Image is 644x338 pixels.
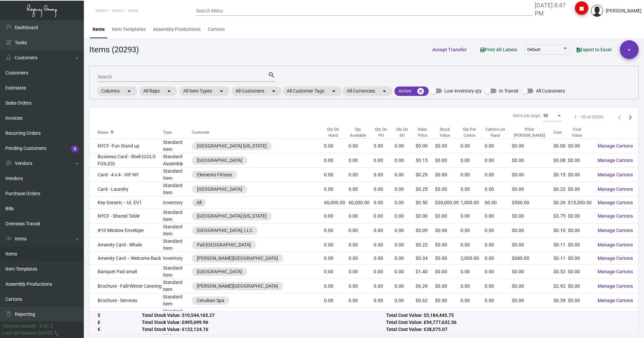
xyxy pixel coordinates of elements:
td: 0.00 [485,293,512,308]
td: 0.00 [485,209,512,223]
div: Total Cost Value: £94,777,632.36 [386,319,630,326]
div: Cost [553,129,562,135]
td: 0.00 [394,238,415,252]
div: Items [93,26,105,33]
td: 60,000.00 [324,196,348,209]
td: $0.00 [512,182,553,196]
td: 0.00 [485,308,512,322]
span: Manage Cartons [598,186,633,192]
td: $3.75 [553,209,568,223]
button: Manage Cartons [592,309,638,321]
td: 0.00 [324,252,348,265]
div: Qty Available [348,126,374,138]
td: 0.00 [485,265,512,279]
div: Last Qb Synced: [DATE] [3,330,52,337]
span: In Transit [499,87,519,95]
td: $6.29 [416,279,435,293]
button: Manage Cartons [592,266,638,278]
td: 0.00 [374,223,395,238]
span: Items [112,8,122,13]
td: $0.00 [568,279,592,293]
td: 0.00 [324,223,348,238]
td: 0.00 [374,265,395,279]
td: $0.00 [553,139,568,153]
i: stop [578,5,586,13]
div: Qty On PO [374,126,389,138]
div: € [98,326,142,333]
td: 0.00 [461,139,485,153]
mat-icon: search [268,71,275,79]
td: 0.00 [394,279,415,293]
td: $0.00 [435,279,460,293]
td: 0.00 [394,168,415,182]
div: Cost Value [568,126,586,138]
td: $0.15 [553,168,568,182]
div: [GEOGRAPHIC_DATA] [197,186,242,193]
span: Manage Cartons [598,158,633,163]
div: 1 – 50 of 20293 [574,114,603,120]
div: Qty Per Carton [461,126,479,138]
div: Item Templates [112,26,146,33]
td: $0.34 [416,252,435,265]
td: $0.00 [568,293,592,308]
td: 0.00 [461,238,485,252]
div: Stock Value [435,126,454,138]
td: $0.29 [416,168,435,182]
div: Price [PERSON_NAME] [512,126,553,138]
td: $0.00 [435,238,460,252]
td: $0.22 [416,238,435,252]
div: Items (20293) [89,44,139,56]
div: Current version: [3,323,37,330]
td: Business Card - 1000 [90,308,163,322]
td: $0.00 [512,153,553,168]
td: $0.00 [512,293,553,308]
td: Key Generic -- UL EV1 [90,196,163,209]
td: $0.00 [568,238,592,252]
td: Standard Item [163,182,192,196]
button: + [620,40,639,59]
td: NYCF -Fun Stand up [90,139,163,153]
td: $680.00 [512,252,553,265]
td: 0.00 [461,279,485,293]
div: [GEOGRAPHIC_DATA] [197,268,242,275]
button: Accept Transfer [427,44,472,56]
td: 0.00 [348,308,374,322]
td: $0.22 [553,182,568,196]
td: $0.00 [435,139,460,153]
td: 0.00 [324,308,348,322]
td: 0.00 [374,279,395,293]
td: $0.00 [512,265,553,279]
td: $15,300.00 [568,196,592,209]
div: [PERSON_NAME][GEOGRAPHIC_DATA] [197,255,278,262]
td: $0.11 [553,252,568,265]
td: Inventory [163,196,192,209]
td: 0.00 [461,308,485,322]
td: $0.10 [553,223,568,238]
td: $0.00 [568,308,592,322]
button: Manage Cartons [592,183,638,195]
td: 0.00 [461,293,485,308]
td: 0.00 [374,252,395,265]
td: 0.00 [348,209,374,223]
td: $0.52 [553,265,568,279]
td: 0.00 [324,279,348,293]
td: 0.00 [374,168,395,182]
td: Standard Item [163,209,192,223]
mat-icon: arrow_drop_down [270,87,278,95]
td: 0.00 [348,252,374,265]
td: $0.00 [435,252,460,265]
td: 0.00 [485,139,512,153]
td: 0.00 [394,209,415,223]
div: Qty On Hand [324,126,348,138]
td: $0.00 [512,223,553,238]
td: 0.00 [394,293,415,308]
mat-chip: All Currencies [343,87,392,96]
div: Pali [GEOGRAPHIC_DATA] [197,241,251,248]
div: Cartons [208,26,225,33]
div: Total Cost Value: $5,184,445.75 [386,312,630,319]
span: Export to Excel [577,47,612,52]
div: 0.51.2 [40,323,53,330]
td: Banquet Pad small [90,265,163,279]
td: 0.00 [324,209,348,223]
td: 0.00 [461,265,485,279]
